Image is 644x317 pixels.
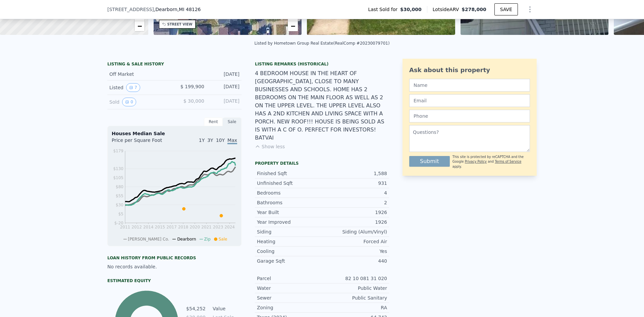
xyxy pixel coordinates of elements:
[190,225,200,229] tspan: 2020
[213,225,223,229] tspan: 2023
[288,21,298,31] a: Zoom out
[210,98,239,106] div: [DATE]
[523,3,537,16] button: Show Options
[495,160,521,163] a: Terms of Service
[177,7,201,12] span: , MI 48126
[322,285,387,292] div: Public Water
[255,143,285,150] button: Show less
[322,275,387,282] div: 82 10 081 31 020
[322,199,387,206] div: 2
[155,225,165,229] tspan: 2015
[186,305,206,312] td: $54,252
[116,184,123,189] tspan: $80
[257,199,322,206] div: Bathrooms
[257,248,322,255] div: Cooling
[322,295,387,301] div: Public Sanitary
[166,225,177,229] tspan: 2017
[322,170,387,177] div: 1,588
[112,137,174,148] div: Price per Square Foot
[109,83,169,92] div: Listed
[257,258,322,264] div: Garage Sqft
[227,138,237,144] span: Max
[107,61,241,68] div: LISTING & SALE HISTORY
[322,190,387,196] div: 4
[180,84,204,89] span: $ 199,900
[257,285,322,292] div: Water
[137,22,142,30] span: −
[465,160,487,163] a: Privacy Policy
[118,212,123,216] tspan: $5
[409,110,530,122] input: Phone
[322,258,387,264] div: 440
[211,305,241,312] td: Value
[322,238,387,245] div: Forced Air
[322,209,387,216] div: 1926
[291,22,295,30] span: −
[255,69,389,142] div: 4 BEDROOM HOUSE IN THE HEART OF [GEOGRAPHIC_DATA], CLOSE TO MANY BUSINESSES AND SCHOOLS. HOME HAS...
[210,71,239,77] div: [DATE]
[116,194,123,198] tspan: $55
[107,278,241,283] div: Estimated Equity
[113,175,123,180] tspan: $105
[257,228,322,235] div: Siding
[204,117,223,126] div: Rent
[109,71,169,77] div: Off Market
[107,6,154,13] span: [STREET_ADDRESS]
[113,166,123,171] tspan: $130
[114,221,123,225] tspan: $-20
[257,190,322,196] div: Bedrooms
[183,98,204,104] span: $ 30,000
[177,237,196,242] span: Dearborn
[207,138,213,143] span: 3Y
[120,225,130,229] tspan: 2011
[210,83,239,92] div: [DATE]
[109,98,169,106] div: Sold
[113,149,123,153] tspan: $179
[116,203,123,207] tspan: $30
[223,117,241,126] div: Sale
[433,6,462,13] span: Lotside ARV
[257,219,322,225] div: Year Improved
[257,275,322,282] div: Parcel
[257,209,322,216] div: Year Built
[255,161,389,166] div: Property details
[494,3,518,15] button: SAVE
[107,263,241,270] div: No records available.
[409,156,450,167] button: Submit
[368,6,400,13] span: Last Sold for
[254,41,389,46] div: Listed by Hometown Group Real Estate (RealComp #20230079701)
[122,98,136,106] button: View historical data
[128,237,169,242] span: [PERSON_NAME] Co.
[224,225,235,229] tspan: 2024
[219,237,227,242] span: Sale
[167,22,193,27] div: STREET VIEW
[199,138,205,143] span: 1Y
[322,228,387,235] div: Siding (Alum/Vinyl)
[452,155,530,169] div: This site is protected by reCAPTCHA and the Google and apply.
[322,248,387,255] div: Yes
[322,219,387,225] div: 1926
[112,130,237,137] div: Houses Median Sale
[126,83,140,92] button: View historical data
[409,79,530,92] input: Name
[257,304,322,311] div: Zoning
[135,21,145,31] a: Zoom out
[204,237,211,242] span: Zip
[257,180,322,187] div: Unfinished Sqft
[201,225,212,229] tspan: 2021
[178,225,189,229] tspan: 2018
[154,6,201,13] span: , Dearborn
[143,225,154,229] tspan: 2014
[400,6,422,13] span: $30,000
[216,138,225,143] span: 10Y
[409,94,530,107] input: Email
[257,170,322,177] div: Finished Sqft
[107,255,241,261] div: Loan history from public records
[322,304,387,311] div: RA
[131,225,142,229] tspan: 2012
[257,295,322,301] div: Sewer
[322,180,387,187] div: 931
[409,65,530,75] div: Ask about this property
[257,238,322,245] div: Heating
[462,7,486,12] span: $278,000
